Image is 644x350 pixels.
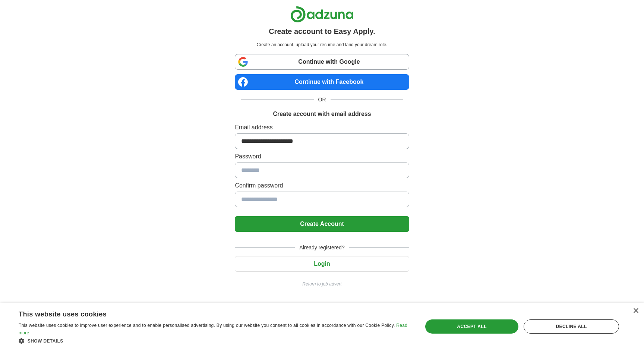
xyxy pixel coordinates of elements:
[295,244,349,252] span: Already registered?
[19,337,411,344] div: Show details
[269,26,375,37] h1: Create account to Easy Apply.
[19,308,392,319] div: This website uses cookies
[273,110,371,119] h1: Create account with email address
[235,54,409,70] a: Continue with Google
[235,281,409,287] a: Return to job advert
[290,6,354,23] img: Adzuna logo
[235,216,409,232] button: Create Account
[633,308,638,314] div: Close
[425,319,518,334] div: Accept all
[235,74,409,90] a: Continue with Facebook
[235,123,409,132] label: Email address
[235,181,409,190] label: Confirm password
[524,319,619,334] div: Decline all
[235,152,409,161] label: Password
[28,338,63,344] span: Show details
[235,261,409,267] a: Login
[236,41,407,48] p: Create an account, upload your resume and land your dream role.
[235,256,409,272] button: Login
[314,96,331,104] span: OR
[19,323,395,328] span: This website uses cookies to improve user experience and to enable personalised advertising. By u...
